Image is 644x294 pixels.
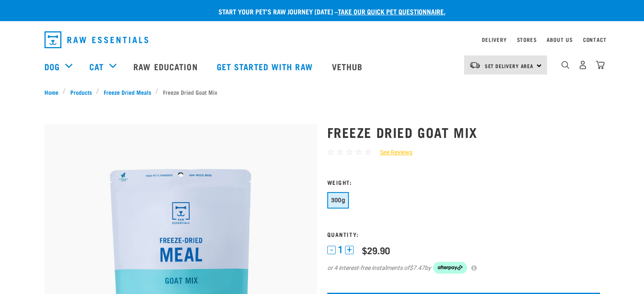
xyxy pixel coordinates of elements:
span: ☆ [355,147,362,157]
img: home-icon-1@2x.png [561,61,569,69]
img: Afterpay [433,262,467,274]
span: 300g [331,197,345,203]
img: Raw Essentials Logo [44,31,148,48]
button: 300g [327,192,349,209]
a: Delivery [482,38,506,41]
a: See Reviews [372,148,412,157]
span: ☆ [327,147,334,157]
img: home-icon@2x.png [596,60,605,69]
a: Cat [89,60,104,73]
div: $29.90 [362,245,390,256]
span: 1 [338,245,343,254]
a: Dog [44,60,60,73]
a: Stores [517,38,537,41]
span: Set Delivery Area [485,64,534,67]
a: Home [44,88,63,96]
button: - [327,246,336,254]
a: About Us [547,38,572,41]
span: ☆ [365,147,372,157]
a: take our quick pet questionnaire. [338,9,445,13]
h1: Freeze Dried Goat Mix [327,124,600,140]
img: user.png [578,60,587,69]
a: Vethub [323,49,373,83]
h3: Quantity: [327,231,600,237]
span: ☆ [337,147,344,157]
nav: dropdown navigation [38,28,607,52]
a: Products [66,88,96,96]
a: Contact [583,38,607,41]
div: or 4 interest-free instalments of by [327,262,600,274]
button: + [345,246,354,254]
a: Raw Education [125,49,208,83]
a: Freeze Dried Meals [99,88,155,96]
a: Get started with Raw [208,49,323,83]
nav: breadcrumbs [44,88,600,96]
span: $7.47 [409,264,425,272]
img: van-moving.png [469,61,481,69]
span: ☆ [346,147,353,157]
h3: Weight: [327,179,600,185]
